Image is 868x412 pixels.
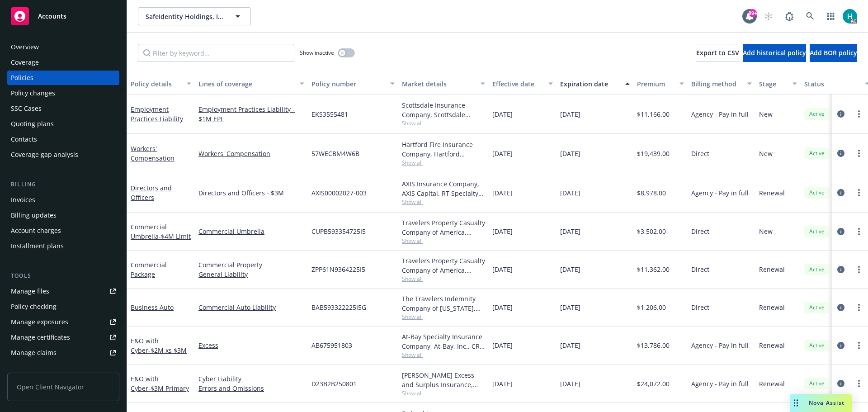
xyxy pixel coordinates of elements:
[402,140,485,159] div: Hartford Fire Insurance Company, Hartford Insurance Group
[7,101,119,116] a: SSC Cases
[402,370,485,389] div: [PERSON_NAME] Excess and Surplus Insurance, Inc., [PERSON_NAME] Group, CRC Group
[11,315,68,329] div: Manage exposures
[560,379,580,388] span: [DATE]
[311,188,367,198] span: AXIS00002027-003
[755,73,801,95] button: Stage
[7,208,119,223] a: Billing updates
[691,379,749,388] span: Agency - Pay in full
[691,188,749,198] span: Agency - Pay in full
[402,237,485,245] span: Show all
[808,189,826,197] span: Active
[637,79,674,89] div: Premium
[801,7,819,25] a: Search
[759,265,785,274] span: Renewal
[809,399,844,407] span: Nova Assist
[696,44,739,62] button: Export to CSV
[311,79,385,89] div: Policy number
[492,227,513,236] span: [DATE]
[691,227,709,236] span: Direct
[492,265,513,274] span: [DATE]
[637,227,666,236] span: $3,502.00
[11,284,49,298] div: Manage files
[159,232,191,241] span: - $4M Limit
[402,119,485,127] span: Show all
[11,208,57,223] div: Billing updates
[854,109,864,119] a: more
[7,284,119,298] a: Manage files
[7,330,119,345] a: Manage certificates
[11,117,54,131] div: Quoting plans
[402,198,485,206] span: Show all
[691,265,709,274] span: Direct
[11,239,64,253] div: Installment plans
[402,313,485,321] span: Show all
[560,265,580,274] span: [DATE]
[11,132,37,147] div: Contacts
[311,109,348,119] span: EKS3555481
[131,303,174,312] a: Business Auto
[7,71,119,85] a: Policies
[7,180,119,189] div: Billing
[11,346,57,360] div: Manage claims
[398,73,489,95] button: Market details
[749,9,757,17] div: 99+
[198,188,304,198] a: Directors and Officers - $3M
[637,149,670,158] span: $19,439.00
[402,351,485,359] span: Show all
[560,227,580,236] span: [DATE]
[7,132,119,147] a: Contacts
[835,340,846,351] a: circleInformation
[148,346,187,355] span: - $2M xs $3M
[854,148,864,159] a: more
[131,79,181,89] div: Policy details
[808,149,826,157] span: Active
[808,379,826,388] span: Active
[11,193,35,207] div: Invoices
[7,271,119,280] div: Tools
[402,275,485,283] span: Show all
[835,264,846,275] a: circleInformation
[7,55,119,70] a: Coverage
[637,109,670,119] span: $11,166.00
[402,218,485,237] div: Travelers Property Casualty Company of America, Travelers Insurance
[759,303,785,312] span: Renewal
[808,265,826,274] span: Active
[198,303,304,312] a: Commercial Auto Liability
[402,256,485,275] div: Travelers Property Casualty Company of America, Travelers Insurance
[489,73,557,95] button: Effective date
[492,341,513,350] span: [DATE]
[7,315,119,329] span: Manage exposures
[198,227,304,236] a: Commercial Umbrella
[300,49,334,57] span: Show inactive
[131,260,167,279] a: Commercial Package
[311,303,366,312] span: BAB593322225I5G
[759,79,787,89] div: Stage
[691,149,709,158] span: Direct
[7,40,119,54] a: Overview
[198,149,304,158] a: Workers' Compensation
[637,188,666,198] span: $8,978.00
[11,147,78,162] div: Coverage gap analysis
[148,384,189,393] span: - $3M Primary
[492,188,513,198] span: [DATE]
[759,188,785,198] span: Renewal
[808,341,826,350] span: Active
[854,302,864,313] a: more
[7,117,119,131] a: Quoting plans
[7,346,119,360] a: Manage claims
[131,336,187,355] a: E&O with Cyber
[560,303,580,312] span: [DATE]
[138,44,294,62] input: Filter by keyword...
[198,79,294,89] div: Lines of coverage
[492,109,513,119] span: [DATE]
[835,109,846,119] a: circleInformation
[759,149,773,158] span: New
[7,193,119,207] a: Invoices
[11,299,57,314] div: Policy checking
[808,110,826,118] span: Active
[311,379,357,388] span: D23B2B250801
[311,227,366,236] span: CUPB593354725I5
[127,73,195,95] button: Policy details
[11,86,55,100] div: Policy changes
[131,105,183,123] a: Employment Practices Liability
